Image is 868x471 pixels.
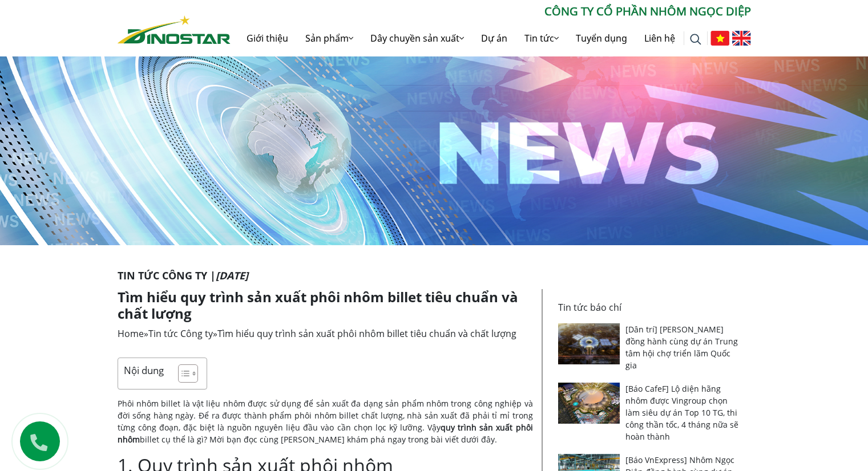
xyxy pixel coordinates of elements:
[148,327,213,340] a: Tin tức Công ty
[217,327,516,340] span: Tìm hiểu quy trình sản xuất phôi nhôm billet tiêu chuẩn và chất lượng
[473,20,516,56] a: Dự án
[216,269,248,282] i: [DATE]
[625,324,738,371] a: [Dân trí] [PERSON_NAME] đồng hành cùng dự án Trung tâm hội chợ triển lãm Quốc gia
[238,20,297,56] a: Giới thiệu
[231,3,751,20] p: CÔNG TY CỔ PHẦN NHÔM NGỌC DIỆP
[636,20,684,56] a: Liên hệ
[118,422,533,445] strong: quy trình sản xuất phôi nhôm
[558,301,744,314] p: Tin tức báo chí
[362,20,473,56] a: Dây chuyền sản xuất
[118,15,231,44] img: Nhôm Dinostar
[558,383,620,424] img: [Báo CafeF] Lộ diện hãng nhôm được Vingroup chọn làm siêu dự án Top 10 TG, thi công thần tốc, 4 t...
[732,31,751,46] img: English
[169,364,195,383] a: Toggle Table of Content
[124,364,164,377] p: Nội dung
[567,20,636,56] a: Tuyển dụng
[118,327,144,340] a: Home
[297,20,362,56] a: Sản phẩm
[710,31,729,46] img: Tiếng Việt
[118,327,516,340] span: » »
[118,268,751,283] p: Tin tức Công ty |
[118,397,533,445] p: Phôi nhôm billet là vật liệu nhôm được sử dụng để sản xuất đa dạng sản phẩm nhôm trong công nghiệ...
[625,383,738,442] a: [Báo CafeF] Lộ diện hãng nhôm được Vingroup chọn làm siêu dự án Top 10 TG, thi công thần tốc, 4 t...
[118,289,533,322] h1: Tìm hiểu quy trình sản xuất phôi nhôm billet tiêu chuẩn và chất lượng
[690,34,701,45] img: search
[516,20,567,56] a: Tin tức
[558,323,620,364] img: [Dân trí] Nhôm Ngọc Diệp đồng hành cùng dự án Trung tâm hội chợ triển lãm Quốc gia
